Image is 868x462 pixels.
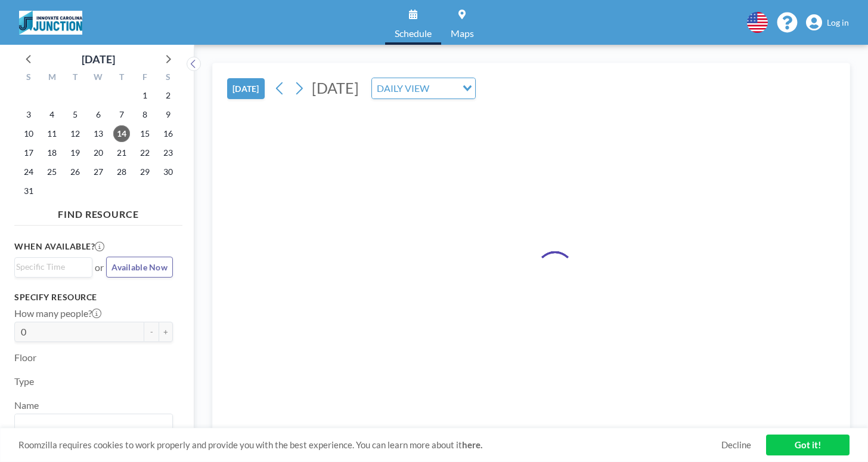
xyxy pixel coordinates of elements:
[111,262,168,272] span: Available Now
[90,125,107,142] span: Wednesday, August 13, 2025
[44,125,60,142] span: Monday, August 11, 2025
[67,125,83,142] span: Tuesday, August 12, 2025
[806,14,849,31] a: Log in
[113,106,130,123] span: Thursday, August 7, 2025
[14,375,34,387] label: Type
[137,106,153,123] span: Friday, August 8, 2025
[14,292,173,303] h3: Specify resource
[20,164,37,180] span: Sunday, August 24, 2025
[144,322,159,342] button: -
[159,322,173,342] button: +
[87,70,110,86] div: W
[374,81,432,96] span: DAILY VIEW
[395,29,432,38] span: Schedule
[113,164,130,180] span: Thursday, August 28, 2025
[20,106,37,123] span: Sunday, August 3, 2025
[160,87,176,104] span: Saturday, August 2, 2025
[44,164,60,180] span: Monday, August 25, 2025
[766,435,850,455] a: Got it!
[90,164,107,180] span: Wednesday, August 27, 2025
[160,106,176,123] span: Saturday, August 9, 2025
[14,307,101,319] label: How many people?
[160,144,176,161] span: Saturday, August 23, 2025
[137,164,153,180] span: Friday, August 29, 2025
[67,106,83,123] span: Tuesday, August 5, 2025
[827,17,849,28] span: Log in
[451,29,474,38] span: Maps
[16,417,166,432] input: Search for option
[20,144,37,161] span: Sunday, August 17, 2025
[14,204,182,220] h4: FIND RESOURCE
[156,70,179,86] div: S
[82,51,115,67] div: [DATE]
[64,70,87,86] div: T
[18,439,721,451] span: Roomzilla requires cookies to work properly and provide you with the best experience. You can lea...
[137,125,153,142] span: Friday, August 15, 2025
[433,81,455,96] input: Search for option
[67,144,83,161] span: Tuesday, August 19, 2025
[41,70,64,86] div: M
[113,125,130,142] span: Thursday, August 14, 2025
[44,106,60,123] span: Monday, August 4, 2025
[17,70,41,86] div: S
[20,183,37,199] span: Sunday, August 31, 2025
[227,78,265,99] button: [DATE]
[19,11,82,35] img: organization-logo
[14,352,36,364] label: Floor
[113,144,130,161] span: Thursday, August 21, 2025
[160,164,176,180] span: Saturday, August 30, 2025
[721,439,751,451] a: Decline
[20,125,37,142] span: Sunday, August 10, 2025
[95,261,104,273] span: or
[312,79,359,97] span: [DATE]
[90,106,107,123] span: Wednesday, August 6, 2025
[90,144,107,161] span: Wednesday, August 20, 2025
[110,70,133,86] div: T
[106,257,173,278] button: Available Now
[67,164,83,180] span: Tuesday, August 26, 2025
[372,78,475,98] div: Search for option
[137,144,153,161] span: Friday, August 22, 2025
[160,125,176,142] span: Saturday, August 16, 2025
[133,70,156,86] div: F
[15,414,172,435] div: Search for option
[15,258,92,276] div: Search for option
[44,144,60,161] span: Monday, August 18, 2025
[16,260,85,273] input: Search for option
[137,87,153,104] span: Friday, August 1, 2025
[14,399,39,411] label: Name
[462,439,482,450] a: here.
